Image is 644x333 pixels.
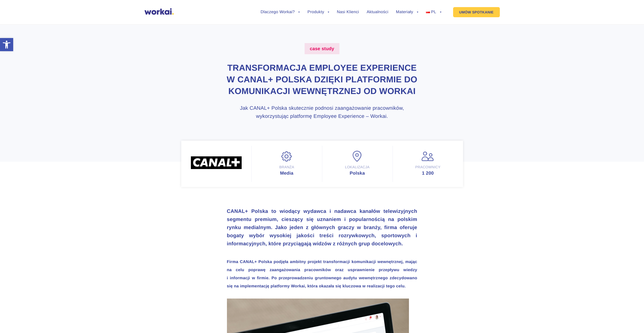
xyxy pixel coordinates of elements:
[337,10,359,14] a: Nasi Klienci
[398,171,458,176] div: 1 200
[257,171,317,176] div: Media
[426,10,441,14] a: PL
[351,151,364,162] img: Lokalizacja
[431,10,436,14] span: PL
[223,104,421,120] h3: Jak CANAL+ Polska skutecznie podnosi zaangażowanie pracowników, wykorzystując platformę Employee ...
[227,260,417,288] strong: Firma CANAL+ Polska podjęła ambitny projekt transformacji komunikacji wewnętrznej, mając na celu ...
[367,10,388,14] a: Aktualności
[327,171,387,176] div: Polska
[398,165,458,170] div: Pracownicy
[453,7,500,17] a: UMÓW SPOTKANIE
[307,10,329,14] a: Produkty
[305,43,339,54] label: case study
[327,165,387,170] div: Lokalizacja
[422,151,434,162] img: Pracownicy
[280,151,293,162] img: Branża
[257,165,317,170] div: Branża
[227,209,417,247] strong: CANAL+ Polska to wiodący wydawca i nadawca kanałów telewizyjnych segmentu premium, cieszący się u...
[261,10,300,14] a: Dlaczego Workai?
[223,62,421,97] h1: Transformacja employee experience w CANAL+ Polska dzięki platformie do komunikacji wewnętrznej od...
[396,10,418,14] a: Materiały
